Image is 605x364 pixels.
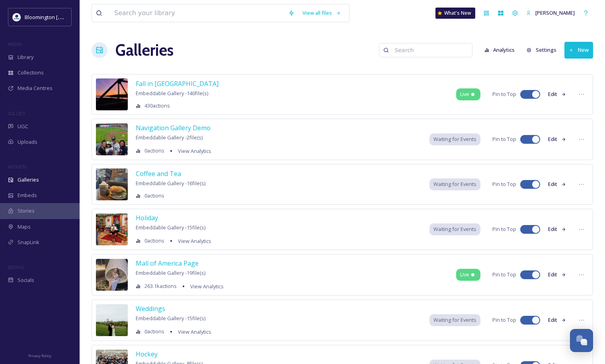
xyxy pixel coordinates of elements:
span: Mall of America Page [136,259,199,268]
span: Bloomington [US_STATE] Travel & Tourism [25,13,124,21]
span: SnapLink [18,239,39,246]
a: View Analytics [186,282,224,291]
button: New [564,42,593,58]
span: Socials [18,276,34,284]
a: View all files [299,5,345,21]
span: COLLECT [8,110,25,116]
span: Embeddable Gallery - 140 file(s) [136,90,208,97]
span: SOCIALS [8,264,24,270]
button: Edit [544,267,570,282]
span: Embeds [18,192,37,199]
span: Weddings [136,304,165,313]
span: Uploads [18,138,37,146]
a: Settings [523,42,564,58]
span: Waiting for Events [433,225,476,233]
span: Fall in [GEOGRAPHIC_DATA] [136,79,219,88]
span: WIDGETS [8,164,26,170]
span: 0 actions [144,192,164,200]
span: 0 actions [144,328,164,335]
span: Embeddable Gallery - 2 file(s) [136,134,203,141]
span: Embeddable Gallery - 15 file(s) [136,224,205,231]
span: Embeddable Gallery - 16 file(s) [136,180,205,187]
button: Analytics [480,42,519,58]
span: Pin to Top [492,180,516,188]
a: View Analytics [174,146,211,156]
span: Embeddable Gallery - 19 file(s) [136,269,205,276]
a: View Analytics [174,327,211,337]
img: de687524-d0ee-4942-ad67-25460ce5b0b0.jpg [96,168,128,200]
input: Search [391,42,468,58]
span: Galleries [18,176,39,184]
a: Galleries [115,38,174,62]
span: Pin to Top [492,316,516,324]
span: View Analytics [178,237,211,245]
span: Pin to Top [492,225,516,233]
span: Navigation Gallery Demo [136,123,211,132]
span: Maps [18,223,31,231]
span: Embeddable Gallery - 15 file(s) [136,315,205,322]
span: MEDIA [8,41,22,47]
span: Coffee and Tea [136,169,181,178]
span: 0 actions [144,147,164,155]
span: Live [460,90,469,98]
button: Open Chat [570,329,593,352]
button: Edit [544,312,570,328]
img: 34c09e38-2444-4aec-9b67-a0756c99d07a.jpg [96,213,128,245]
span: Pin to Top [492,135,516,143]
span: Hockey [136,350,158,358]
span: Privacy Policy [28,353,51,358]
span: Waiting for Events [433,135,476,143]
span: View Analytics [178,328,211,335]
input: Search your library [110,4,284,22]
span: Waiting for Events [433,180,476,188]
span: Library [18,53,33,61]
span: 430 actions [144,102,170,110]
span: View Analytics [178,147,211,155]
img: 429649847_804695101686009_1723528578384153789_n.jpg [13,13,21,21]
img: 46faa5543eb344dd3d5e1b7ba14d1748ae1f147c16c14fd064996c8bdc61cc2a.jpg [96,304,128,336]
button: Settings [523,42,560,58]
a: [PERSON_NAME] [522,5,579,21]
span: Media Centres [18,84,53,92]
img: 433342bf-b1f4-45a5-b38c-3cb4496deae2.jpg [96,78,128,110]
img: 65e5506b8d22c2fae3532312d9537cfe0f0e890444bf99361a4f6182534cd4a8.jpg [96,259,128,291]
span: Holiday [136,213,158,222]
span: [PERSON_NAME] [535,9,575,16]
a: View Analytics [174,236,211,246]
span: Stories [18,207,35,215]
a: What's New [435,8,475,19]
span: Collections [18,69,44,76]
span: Pin to Top [492,271,516,278]
button: Edit [544,131,570,147]
img: 267f5eea-1879-46c7-bea3-ef8a18886fa1.jpg [96,123,128,155]
span: UGC [18,123,28,130]
span: 263.1k actions [144,282,177,290]
span: Live [460,271,469,278]
span: Pin to Top [492,90,516,98]
span: Waiting for Events [433,316,476,324]
span: View Analytics [190,283,224,290]
a: Privacy Policy [28,350,51,360]
button: Edit [544,176,570,192]
button: Edit [544,221,570,237]
span: 0 actions [144,237,164,245]
a: Analytics [480,42,523,58]
button: Edit [544,86,570,102]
